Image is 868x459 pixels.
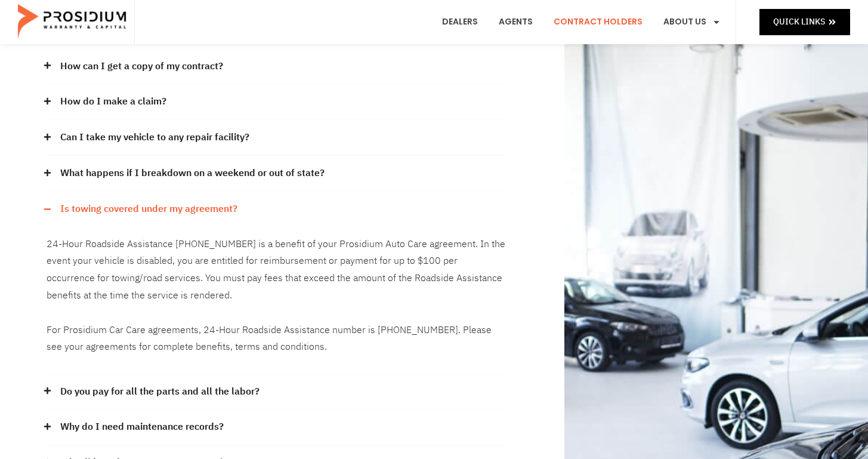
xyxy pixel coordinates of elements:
[47,236,507,356] p: 24-Hour Roadside Assistance [PHONE_NUMBER] is a benefit of your Prosidium Auto Care agreement. In...
[47,192,507,227] div: Is towing covered under my agreement?
[60,165,325,182] a: What happens if I breakdown on a weekend or out of state?
[47,120,507,156] div: Can I take my vehicle to any repair facility?
[60,129,249,146] a: Can I take my vehicle to any repair facility?
[47,84,507,120] div: How do I make a claim?
[60,93,166,110] a: How do I make a claim?
[47,49,507,85] div: How can I get a copy of my contract?
[47,156,507,192] div: What happens if I breakdown on a weekend or out of state?
[60,418,224,436] a: Why do I need maintenance records?
[60,201,237,218] a: Is towing covered under my agreement?
[47,227,507,374] div: Is towing covered under my agreement?
[47,374,507,410] div: Do you pay for all the parts and all the labor?
[759,9,850,35] a: Quick Links
[47,409,507,445] div: Why do I need maintenance records?
[773,14,825,29] span: Quick Links
[60,58,223,75] a: How can I get a copy of my contract?
[60,383,260,401] a: Do you pay for all the parts and all the labor?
